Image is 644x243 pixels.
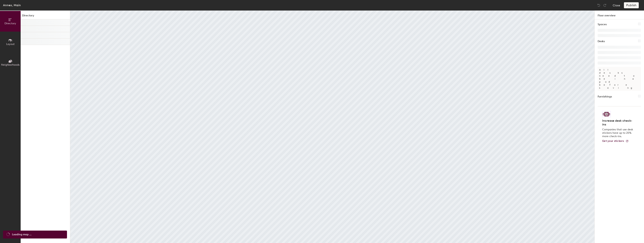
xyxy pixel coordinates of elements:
[602,140,629,143] a: Get your stickers
[3,3,21,8] div: Annex, Main
[598,67,641,91] p: All desks need to be in a pod before saving
[5,22,16,25] span: Directory
[1,63,20,66] span: Neighborhoods
[613,2,620,8] button: Close
[6,43,15,46] span: Layout
[603,3,607,7] img: Redo
[598,95,612,99] h1: Furnishings
[595,11,644,19] h1: Floor overview
[21,14,70,19] h1: Directory
[598,22,607,27] h1: Spaces
[602,111,611,117] img: Sticker logo
[602,128,634,138] p: Companies that use desk stickers have up to 25% more check-ins.
[602,139,624,143] span: Get your stickers
[12,232,32,237] span: Loading map ...
[598,39,605,43] h1: Desks
[602,119,634,126] h4: Increase desk check-ins
[597,3,601,7] img: Undo
[70,11,594,243] canvas: Map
